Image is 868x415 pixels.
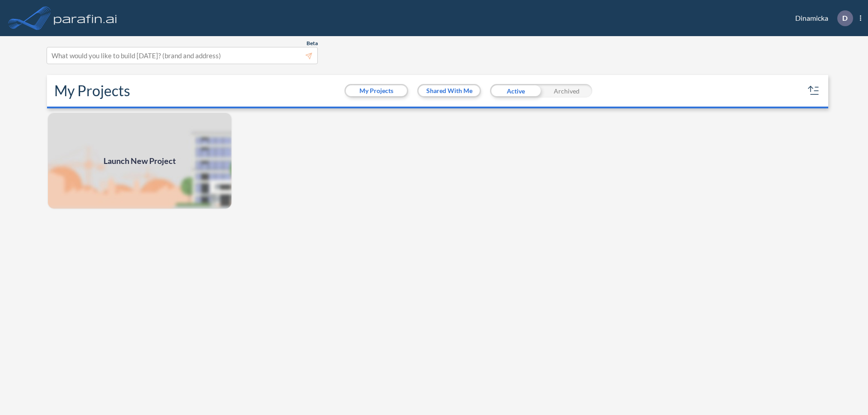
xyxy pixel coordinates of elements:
[47,112,232,210] img: add
[54,82,130,99] h2: My Projects
[782,10,861,26] div: Dinamicka
[52,9,119,27] img: logo
[47,112,232,210] a: Launch New Project
[807,84,821,98] button: sort
[346,85,407,96] button: My Projects
[104,155,176,167] span: Launch New Project
[419,85,480,96] button: Shared With Me
[842,14,848,22] p: D
[307,40,318,47] span: Beta
[490,84,541,98] div: Active
[541,84,592,98] div: Archived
